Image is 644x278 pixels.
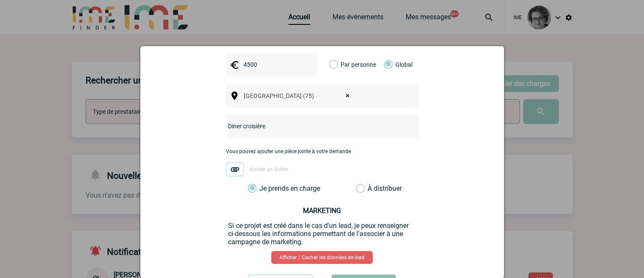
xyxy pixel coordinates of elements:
label: À distribuer [356,184,365,193]
p: Si ce projet est créé dans le cas d'un lead, je peux renseigner ci-dessous les informations perme... [228,222,416,246]
label: Je prends en charge [248,184,262,193]
a: Afficher / Cacher les données de lead [271,251,373,264]
label: Par personne [329,53,338,77]
span: Ajouter un fichier [249,166,288,172]
label: Global [384,53,389,77]
span: Paris (75) [240,90,358,102]
h3: MARKETING [228,207,416,215]
input: Nom de l'événement [226,121,396,132]
span: × [346,90,350,102]
input: Budget HT [241,59,300,70]
p: Vous pouvez ajouter une pièce jointe à votre demande [226,148,418,154]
